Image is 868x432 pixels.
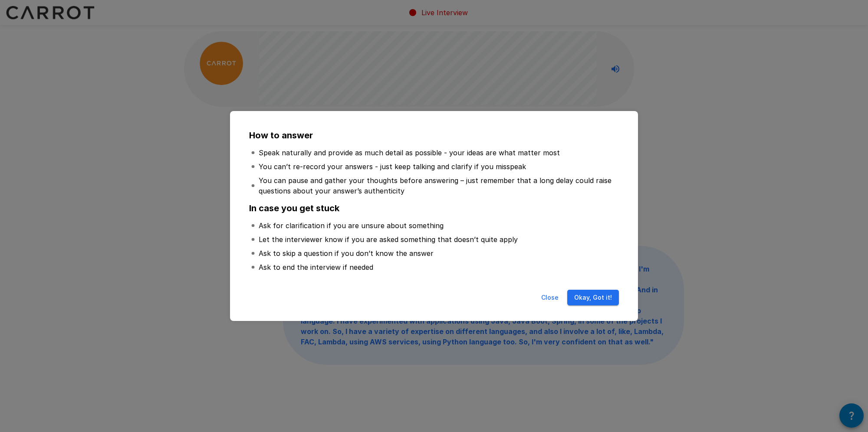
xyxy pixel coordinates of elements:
[259,220,444,231] p: Ask for clarification if you are unsure about something
[259,175,617,196] p: You can pause and gather your thoughts before answering – just remember that a long delay could r...
[249,130,313,141] b: How to answer
[259,248,434,259] p: Ask to skip a question if you don’t know the answer
[249,203,339,213] b: In case you get stuck
[259,147,560,158] p: Speak naturally and provide as much detail as possible - your ideas are what matter most
[259,161,526,172] p: You can’t re-record your answers - just keep talking and clarify if you misspeak
[259,234,518,245] p: Let the interviewer know if you are asked something that doesn’t quite apply
[259,262,373,272] p: Ask to end the interview if needed
[536,290,564,306] button: Close
[567,290,619,306] button: Okay, Got it!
